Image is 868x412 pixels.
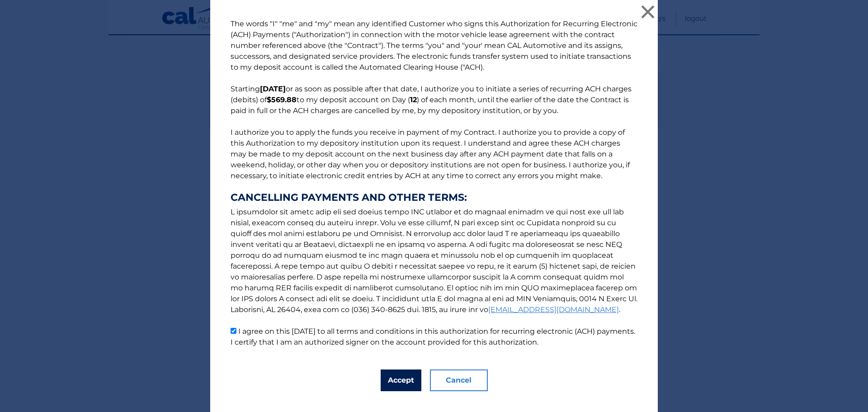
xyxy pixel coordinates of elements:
[488,305,619,314] a: [EMAIL_ADDRESS][DOMAIN_NAME]
[231,327,635,346] label: I agree on this [DATE] to all terms and conditions in this authorization for recurring electronic...
[430,369,488,391] button: Cancel
[260,85,286,93] b: [DATE]
[222,19,646,348] p: The words "I" "me" and "my" mean any identified Customer who signs this Authorization for Recurri...
[410,95,417,104] b: 12
[231,192,637,203] strong: CANCELLING PAYMENTS AND OTHER TERMS:
[267,95,297,104] b: $569.88
[639,3,657,21] button: ×
[381,369,421,391] button: Accept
